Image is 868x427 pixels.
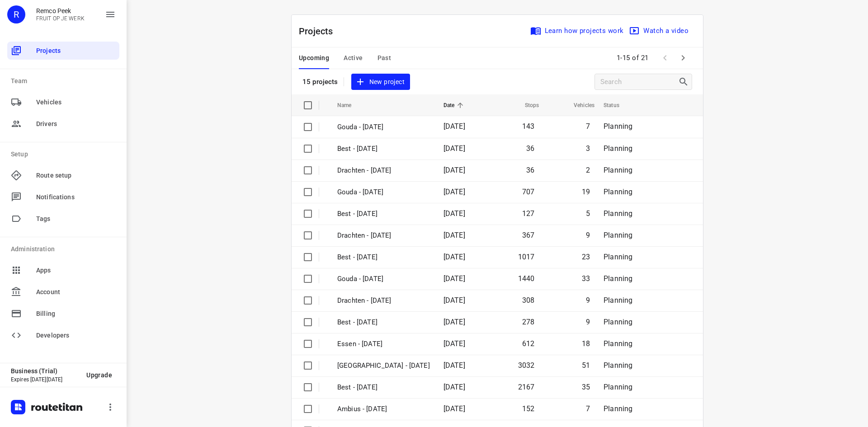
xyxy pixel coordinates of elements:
span: Planning [604,209,632,218]
p: Administration [11,244,119,254]
p: Drachten - [DATE] [337,230,430,241]
div: Account [7,283,119,301]
span: Planning [604,122,632,131]
span: Planning [604,361,632,370]
button: New project [351,74,410,90]
span: Planning [604,339,632,348]
span: Planning [604,188,632,196]
p: Ambius - Monday [337,404,430,414]
span: Apps [36,266,116,275]
span: Planning [604,274,632,283]
p: Business (Trial) [11,367,79,375]
div: R [7,5,25,23]
span: Billing [36,309,116,319]
span: Planning [604,296,632,305]
span: [DATE] [443,318,465,326]
span: Date [443,100,467,111]
p: Projects [299,24,340,38]
p: Best - Monday [337,382,430,393]
span: Planning [604,166,632,174]
div: Search [678,76,692,87]
span: 3032 [518,361,535,370]
span: Past [377,52,392,64]
span: [DATE] [443,166,465,174]
span: 143 [522,122,535,131]
span: 7 [586,404,590,413]
span: 1017 [518,253,535,261]
div: Drivers [7,115,119,133]
span: 1440 [518,274,535,283]
p: Gouda - [DATE] [337,274,430,284]
span: Tags [36,214,116,224]
div: Vehicles [7,93,119,111]
button: Upgrade [79,367,119,383]
span: 127 [522,209,535,218]
span: New project [357,76,405,88]
span: 9 [586,296,590,305]
span: 2167 [518,383,535,391]
span: Upcoming [299,52,329,64]
p: Drachten - Thursday [337,165,430,176]
span: Account [36,287,116,297]
span: 51 [582,361,590,370]
div: Developers [7,326,119,344]
span: Planning [604,383,632,391]
div: Route setup [7,166,119,184]
span: Next Page [674,49,692,67]
div: Billing [7,305,119,323]
span: Vehicles [36,98,116,107]
span: Active [344,52,363,64]
span: 9 [586,231,590,239]
span: 612 [522,339,535,348]
p: Team [11,76,119,86]
p: Essen - [DATE] [337,339,430,349]
span: Planning [604,231,632,239]
span: 7 [586,122,590,131]
span: Status [604,100,631,111]
input: Search projects [600,75,678,89]
span: Planning [604,144,632,153]
span: [DATE] [443,231,465,239]
span: [DATE] [443,296,465,305]
span: [DATE] [443,361,465,370]
div: Projects [7,42,119,60]
span: 278 [522,318,535,326]
span: [DATE] [443,274,465,283]
p: 15 projects [302,78,338,86]
span: 3 [586,144,590,153]
span: Planning [604,253,632,261]
span: 308 [522,296,535,305]
span: [DATE] [443,209,465,218]
span: Previous Page [656,49,674,67]
p: FRUIT OP JE WERK [36,15,85,22]
p: Gouda - Friday [337,122,430,132]
span: 9 [586,318,590,326]
span: Notifications [36,192,116,202]
span: 33 [582,274,590,283]
span: Planning [604,318,632,326]
span: Name [337,100,363,111]
span: Drivers [36,119,116,129]
span: 2 [586,166,590,174]
span: 19 [582,188,590,196]
span: [DATE] [443,404,465,413]
p: Drachten - Tuesday [337,296,430,306]
p: Zwolle - Monday [337,361,430,371]
p: Gouda - [DATE] [337,187,430,197]
p: Remco Peek [36,7,85,14]
div: Tags [7,210,119,228]
span: 35 [582,383,590,391]
span: [DATE] [443,144,465,153]
span: Stops [513,100,539,111]
div: Apps [7,261,119,279]
p: Best - [DATE] [337,209,430,219]
span: [DATE] [443,383,465,391]
p: Best - Tuesday [337,317,430,328]
span: 23 [582,253,590,261]
span: Planning [604,404,632,413]
span: 152 [522,404,535,413]
span: [DATE] [443,253,465,261]
span: [DATE] [443,339,465,348]
p: Setup [11,150,119,159]
span: Route setup [36,171,116,180]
